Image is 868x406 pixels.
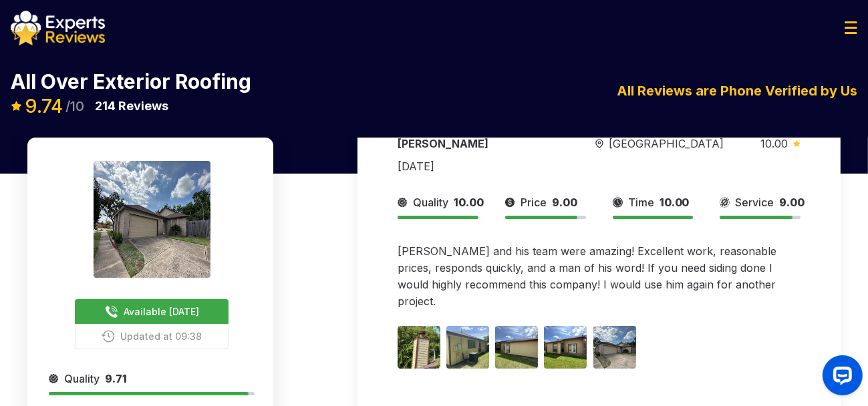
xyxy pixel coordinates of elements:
[94,161,210,278] img: expert image
[413,194,448,210] span: Quality
[95,99,116,113] span: 214
[75,324,229,349] button: Updated at 09:38
[25,95,63,118] span: 9.74
[720,194,730,210] img: slider icon
[544,326,587,369] img: Image 4
[660,196,690,209] span: 10.00
[521,194,547,210] span: Price
[102,330,115,343] img: buttonPhoneIcon
[95,97,168,116] p: Reviews
[617,81,857,101] p: All Reviews are Phone Verified by Us
[11,11,105,45] img: logo
[49,371,59,387] img: slider icon
[595,139,603,149] img: slider icon
[628,194,654,210] span: Time
[446,326,489,369] img: Image 2
[11,71,251,91] p: All Over Exterior Roofing
[812,350,868,406] iframe: OpenWidget widget
[454,196,484,209] span: 10.00
[845,21,857,34] img: Menu Icon
[793,140,801,147] img: slider icon
[398,244,776,308] span: [PERSON_NAME] and his team were amazing! Excellent work, reasonable prices, responds quickly, and...
[505,194,515,210] img: slider icon
[398,136,559,152] div: [PERSON_NAME]
[120,329,202,343] span: Updated at 09:38
[398,326,440,369] img: Image 1
[735,194,774,210] span: Service
[105,305,118,319] img: buttonPhoneIcon
[593,326,636,369] img: Image 5
[760,137,788,150] span: 10.00
[75,299,229,324] button: Available [DATE]
[398,194,408,210] img: slider icon
[64,371,100,387] span: Quality
[552,196,577,209] span: 9.00
[105,372,127,385] span: 9.71
[124,304,199,319] span: Available [DATE]
[609,136,724,152] span: [GEOGRAPHIC_DATA]
[779,196,805,209] span: 9.00
[398,158,434,174] div: [DATE]
[613,194,623,210] img: slider icon
[495,326,538,369] img: Image 3
[65,99,84,113] span: /10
